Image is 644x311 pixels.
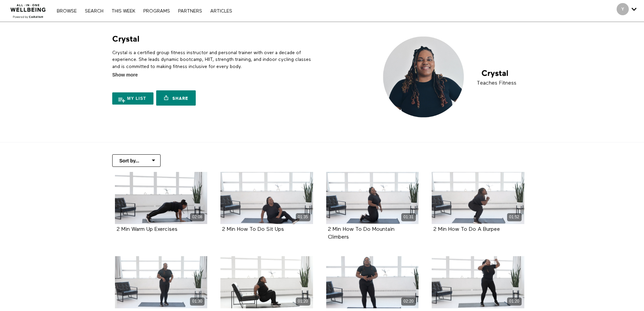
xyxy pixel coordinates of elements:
[401,213,416,221] div: 01:31
[115,256,208,308] a: 2 Min How To Do Back Extensions 01:30
[433,227,500,232] strong: 2 Min How To Do A Burpee
[112,34,139,44] h1: Crystal
[175,9,206,14] a: PARTNERS
[112,92,153,105] button: My list
[81,9,107,14] a: Search
[507,213,522,221] div: 01:52
[190,213,205,221] div: 02:08
[296,297,310,305] div: 01:20
[432,256,524,308] a: 1 Min Dance Party For Energy 01:20
[112,71,138,79] span: Show more
[379,34,532,120] img: Crystal
[326,172,419,224] a: 2 Min How To Do Mountain Climbers 01:31
[140,9,173,14] a: PROGRAMS
[117,227,177,232] a: 2 Min Warm Up Exercises
[53,7,235,14] nav: Primary
[507,297,522,305] div: 01:20
[207,9,236,14] a: ARTICLES
[222,227,284,232] strong: 2 Min How To Do Sit Ups
[190,297,205,305] div: 01:30
[115,172,208,224] a: 2 Min Warm Up Exercises 02:08
[112,49,319,70] p: Crystal is a certified group fitness instructor and personal trainer with over a decade of experi...
[220,256,313,308] a: 1 Min How To Do Tricep Dips 01:20
[53,9,80,14] a: Browse
[432,172,524,224] a: 2 Min How To Do A Burpee 01:52
[220,172,313,224] a: 2 Min How To Do Sit Ups 01:35
[296,213,310,221] div: 01:35
[326,256,419,308] a: 2 Min Cool Down Exercises 02:20
[401,297,416,305] div: 02:20
[222,227,284,232] a: 2 Min How To Do Sit Ups
[433,227,500,232] a: 2 Min How To Do A Burpee
[328,227,395,240] a: 2 Min How To Do Mountain Climbers
[108,9,139,14] a: THIS WEEK
[156,90,195,106] a: Share
[117,227,177,232] strong: 2 Min Warm Up Exercises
